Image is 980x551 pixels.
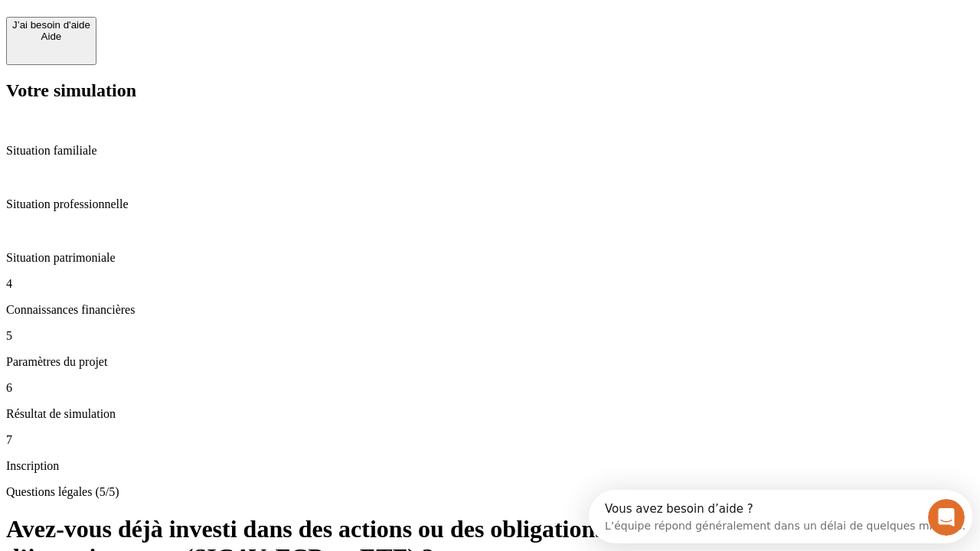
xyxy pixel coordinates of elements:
[6,433,974,447] p: 7
[6,303,974,317] p: Connaissances financières
[6,459,974,473] p: Inscription
[6,485,974,499] p: Questions légales (5/5)
[6,329,974,343] p: 5
[6,6,422,48] div: Ouvrir le Messenger Intercom
[6,17,96,65] button: J’ai besoin d'aideAide
[6,277,974,291] p: 4
[6,355,974,369] p: Paramètres du projet
[6,197,974,211] p: Situation professionnelle
[12,19,90,31] div: J’ai besoin d'aide
[6,251,974,265] p: Situation patrimoniale
[589,490,972,543] iframe: Intercom live chat discovery launcher
[928,499,965,536] iframe: Intercom live chat
[16,25,377,41] div: L’équipe répond généralement dans un délai de quelques minutes.
[6,407,974,421] p: Résultat de simulation
[6,80,974,101] h2: Votre simulation
[12,31,90,42] div: Aide
[16,13,377,25] div: Vous avez besoin d’aide ?
[6,144,974,158] p: Situation familiale
[6,381,974,395] p: 6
